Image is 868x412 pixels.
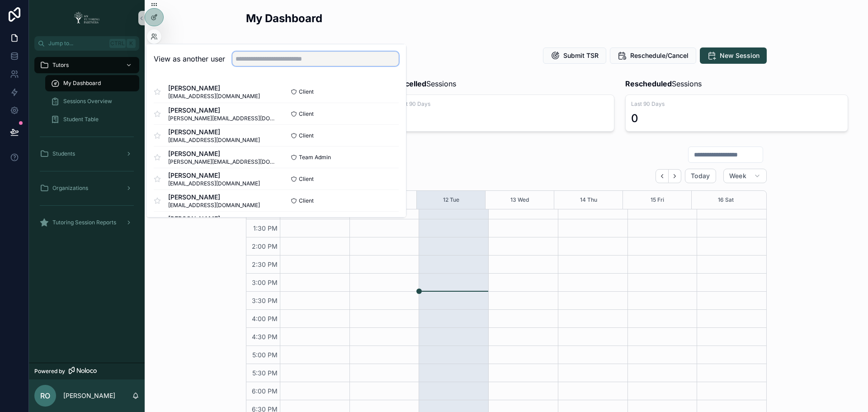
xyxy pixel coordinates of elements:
[168,202,260,209] span: [EMAIL_ADDRESS][DOMAIN_NAME]
[250,369,280,377] span: 5:30 PM
[45,75,139,91] a: My Dashboard
[250,387,280,395] span: 6:00 PM
[299,175,314,183] span: Client
[34,57,139,73] a: Tutors
[168,106,276,115] span: [PERSON_NAME]
[651,191,664,209] button: 15 Fri
[63,391,115,400] p: [PERSON_NAME]
[34,36,139,51] button: Jump to...CtrlK
[251,224,280,232] span: 1:30 PM
[443,191,459,209] button: 12 Tue
[299,154,331,161] span: Team Admin
[168,93,260,100] span: [EMAIL_ADDRESS][DOMAIN_NAME]
[168,193,260,202] span: [PERSON_NAME]
[397,100,608,108] span: Last 90 Days
[510,191,529,209] button: 13 Wed
[625,79,672,88] strong: Rescheduled
[63,98,112,105] span: Sessions Overview
[52,150,75,157] span: Students
[625,78,702,89] span: Sessions
[168,214,260,223] span: [PERSON_NAME]
[729,172,746,180] span: Week
[631,100,842,108] span: Last 90 Days
[34,180,139,196] a: Organizations
[34,214,139,231] a: Tutoring Session Reports
[563,51,599,60] span: Submit TSR
[168,137,260,144] span: [EMAIL_ADDRESS][DOMAIN_NAME]
[610,47,696,64] button: Reschedule/Cancel
[34,368,65,375] span: Powered by
[45,111,139,128] a: Student Table
[34,146,139,162] a: Students
[631,111,638,126] div: 0
[168,158,276,166] span: [PERSON_NAME][EMAIL_ADDRESS][DOMAIN_NAME]
[723,169,767,183] button: Week
[29,51,145,242] div: scrollable content
[168,128,260,137] span: [PERSON_NAME]
[154,53,225,64] h2: View as another user
[45,93,139,109] a: Sessions Overview
[700,47,767,64] button: New Session
[299,88,314,95] span: Client
[52,219,116,226] span: Tutoring Session Reports
[63,116,99,123] span: Student Table
[299,197,314,204] span: Client
[691,172,710,180] span: Today
[168,115,276,122] span: [PERSON_NAME][EMAIL_ADDRESS][DOMAIN_NAME]
[127,40,135,47] span: K
[71,11,103,25] img: App logo
[168,84,260,93] span: [PERSON_NAME]
[168,180,260,187] span: [EMAIL_ADDRESS][DOMAIN_NAME]
[109,39,126,48] span: Ctrl
[40,390,50,401] span: RO
[48,40,106,47] span: Jump to...
[720,51,759,60] span: New Session
[718,191,734,209] button: 16 Sat
[52,62,69,69] span: Tutors
[168,149,276,158] span: [PERSON_NAME]
[685,169,716,183] button: Today
[580,191,597,209] button: 14 Thu
[250,315,280,322] span: 4:00 PM
[391,79,426,88] strong: Cancelled
[250,333,280,341] span: 4:30 PM
[669,169,681,183] button: Next
[391,78,456,89] span: Sessions
[656,169,669,183] button: Back
[250,242,280,250] span: 2:00 PM
[630,51,689,60] span: Reschedule/Cancel
[250,351,280,359] span: 5:00 PM
[52,185,88,192] span: Organizations
[299,110,314,118] span: Client
[299,132,314,139] span: Client
[246,11,322,26] h2: My Dashboard
[543,47,606,64] button: Submit TSR
[250,297,280,304] span: 3:30 PM
[29,363,145,379] a: Powered by
[63,80,101,87] span: My Dashboard
[250,279,280,286] span: 3:00 PM
[168,171,260,180] span: [PERSON_NAME]
[250,260,280,268] span: 2:30 PM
